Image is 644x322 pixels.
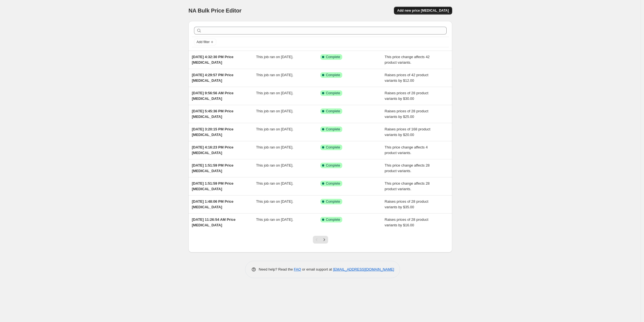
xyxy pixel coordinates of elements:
span: This job ran on [DATE]. [256,55,293,59]
span: Complete [326,181,340,186]
span: Complete [326,73,340,77]
span: This job ran on [DATE]. [256,109,293,113]
span: [DATE] 1:48:06 PM Price [MEDICAL_DATA] [192,199,233,209]
button: Next [320,236,328,244]
nav: Pagination [313,236,328,244]
span: This job ran on [DATE]. [256,163,293,167]
span: Raises prices of 28 product variants by $25.00 [385,109,429,119]
a: [EMAIL_ADDRESS][DOMAIN_NAME] [333,267,394,271]
span: [DATE] 11:26:54 AM Price [MEDICAL_DATA] [192,217,236,227]
span: Need help? Read the [259,267,294,271]
span: [DATE] 1:51:59 PM Price [MEDICAL_DATA] [192,163,233,173]
span: Raises prices of 168 product variants by $20.00 [385,127,431,137]
span: [DATE] 4:29:57 PM Price [MEDICAL_DATA] [192,73,233,83]
span: [DATE] 1:51:59 PM Price [MEDICAL_DATA] [192,181,233,191]
span: Complete [326,163,340,168]
span: Complete [326,127,340,132]
span: Complete [326,145,340,150]
span: [DATE] 4:16:23 PM Price [MEDICAL_DATA] [192,145,233,155]
span: [DATE] 3:20:15 PM Price [MEDICAL_DATA] [192,127,233,137]
button: Add new price [MEDICAL_DATA] [394,7,452,14]
span: Raises prices of 28 product variants by $35.00 [385,199,429,209]
span: This price change affects 28 product variants. [385,181,430,191]
span: NA Bulk Price Editor [188,8,241,14]
span: This job ran on [DATE]. [256,199,293,204]
span: This job ran on [DATE]. [256,127,293,131]
span: Complete [326,109,340,113]
span: Raises prices of 42 product variants by $12.00 [385,73,429,83]
span: This job ran on [DATE]. [256,181,293,185]
span: This job ran on [DATE]. [256,91,293,95]
span: [DATE] 4:32:30 PM Price [MEDICAL_DATA] [192,55,233,65]
span: This price change affects 28 product variants. [385,163,430,173]
span: Complete [326,199,340,204]
span: Raises prices of 28 product variants by $16.00 [385,217,429,227]
span: Complete [326,217,340,222]
span: Complete [326,91,340,95]
span: This job ran on [DATE]. [256,145,293,149]
span: [DATE] 9:56:56 AM Price [MEDICAL_DATA] [192,91,233,101]
span: This job ran on [DATE]. [256,217,293,222]
span: [DATE] 5:45:36 PM Price [MEDICAL_DATA] [192,109,233,119]
span: Add new price [MEDICAL_DATA] [397,8,449,13]
span: Complete [326,55,340,59]
span: Add filter [197,40,210,44]
button: Add filter [194,39,216,45]
span: This job ran on [DATE]. [256,73,293,77]
span: Raises prices of 28 product variants by $30.00 [385,91,429,101]
span: This price change affects 4 product variants. [385,145,428,155]
span: This price change affects 42 product variants. [385,55,430,65]
a: FAQ [294,267,301,271]
span: or email support at [301,267,333,271]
